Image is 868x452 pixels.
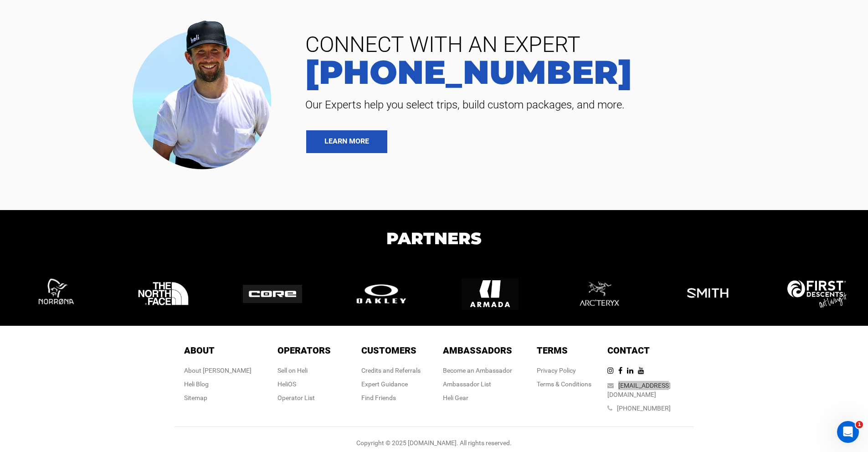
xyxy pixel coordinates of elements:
[26,265,83,322] img: logo
[277,366,331,375] div: Sell on Heli
[184,393,252,402] div: Sitemap
[352,282,411,305] img: logo
[570,265,627,322] img: logo
[184,380,209,388] a: Heli Blog
[679,265,736,322] img: logo
[361,345,416,356] span: Customers
[361,393,421,402] div: Find Friends
[277,345,331,356] span: Operators
[184,366,252,375] div: About [PERSON_NAME]
[135,265,192,322] img: logo
[443,394,468,401] a: Heli Gear
[277,380,296,388] a: HeliOS
[361,380,408,388] a: Expert Guidance
[298,98,854,112] span: Our Experts help you select trips, build custom packages, and more.
[837,421,859,443] iframe: Intercom live chat
[298,56,854,88] a: [PHONE_NUMBER]
[306,130,387,153] a: LEARN MORE
[607,382,671,398] a: [EMAIL_ADDRESS][DOMAIN_NAME]
[787,280,847,308] img: logo
[443,367,512,374] a: Become an Ambassador
[607,345,650,356] span: Contact
[243,285,302,303] img: logo
[277,393,331,402] div: Operator List
[184,345,215,356] span: About
[361,367,421,374] a: Credits and Referrals
[462,265,519,322] img: logo
[175,438,694,447] div: Copyright © 2025 [DOMAIN_NAME]. All rights reserved.
[617,405,671,412] a: [PHONE_NUMBER]
[856,421,863,428] span: 1
[298,34,854,56] span: CONNECT WITH AN EXPERT
[125,13,285,174] img: contact our team
[537,345,568,356] span: Terms
[537,380,591,388] a: Terms & Conditions
[443,380,512,389] div: Ambassador List
[443,345,512,356] span: Ambassadors
[537,367,576,374] a: Privacy Policy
